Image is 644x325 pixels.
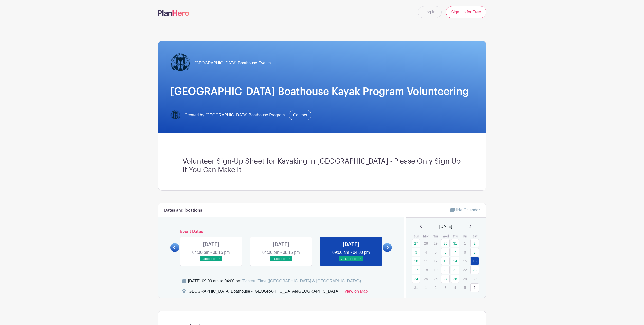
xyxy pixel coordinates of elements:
[431,248,440,256] p: 5
[470,257,479,265] a: 16
[451,284,459,292] p: 4
[441,234,451,239] th: Wed
[170,85,474,98] h1: [GEOGRAPHIC_DATA] Boathouse Kayak Program Volunteering
[422,284,430,292] p: 1
[431,234,441,239] th: Tue
[431,284,440,292] p: 2
[439,224,452,230] span: [DATE]
[179,229,383,234] h6: Event Dates
[422,239,430,247] p: 28
[441,257,450,265] a: 13
[461,266,469,274] p: 22
[461,239,469,247] p: 1
[412,284,420,292] p: 31
[422,248,430,256] p: 4
[446,6,486,18] a: Sign Up for Free
[451,234,461,239] th: Thu
[418,6,442,18] a: Log In
[461,257,469,265] p: 15
[188,278,361,284] div: [DATE] 09:00 am to 04:00 pm
[461,234,470,239] th: Fri
[188,288,341,296] div: [GEOGRAPHIC_DATA] Boathouse - [GEOGRAPHIC_DATA]/[GEOGRAPHIC_DATA],
[412,266,420,274] a: 17
[450,208,480,212] a: Hide Calendar
[470,239,479,247] a: 2
[164,208,202,213] h6: Dates and locations
[470,283,479,292] a: 6
[412,239,420,247] a: 27
[451,275,459,283] a: 28
[195,60,271,66] span: [GEOGRAPHIC_DATA] Boathouse Events
[241,279,361,283] span: (Eastern Time ([GEOGRAPHIC_DATA] & [GEOGRAPHIC_DATA]))
[470,266,479,274] a: 23
[451,248,459,256] a: 7
[412,257,420,265] a: 10
[441,266,450,274] a: 20
[185,112,285,118] span: Created by [GEOGRAPHIC_DATA] Boathouse Program
[422,257,430,265] p: 11
[412,248,420,256] a: 3
[344,288,368,296] a: View on Map
[461,275,469,283] p: 29
[470,275,479,283] p: 30
[441,239,450,247] a: 30
[470,248,479,256] a: 9
[431,257,440,265] p: 12
[441,248,450,256] a: 6
[461,248,469,256] p: 8
[412,275,420,283] a: 24
[289,110,311,120] a: Contact
[158,10,189,16] img: logo-507f7623f17ff9eddc593b1ce0a138ce2505c220e1c5a4e2b4648c50719b7d32.svg
[170,110,180,120] img: Logo-Title.png
[422,275,430,283] p: 25
[431,266,440,274] p: 19
[451,239,459,247] a: 31
[441,284,450,292] p: 3
[182,157,462,174] h3: Volunteer Sign-Up Sheet for Kayaking in [GEOGRAPHIC_DATA] - Please Only Sign Up If You Can Make It
[421,234,431,239] th: Mon
[422,266,430,274] p: 18
[412,234,421,239] th: Sun
[451,266,459,274] a: 21
[170,53,191,73] img: Logo-Title.png
[441,275,450,283] a: 27
[470,234,480,239] th: Sat
[431,239,440,247] p: 29
[431,275,440,283] p: 26
[461,284,469,292] p: 5
[451,257,459,265] a: 14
